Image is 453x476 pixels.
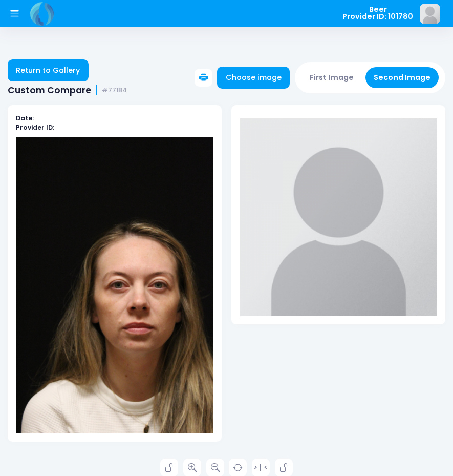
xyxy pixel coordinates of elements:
img: compare-img2 [240,118,437,316]
b: Date: [16,114,34,122]
img: compare-img1 [16,137,213,433]
span: Beer Provider ID: 101780 [342,6,413,20]
img: image [420,4,440,24]
img: Logo [28,1,56,27]
button: Second Image [365,67,439,88]
span: Custom Compare [8,85,91,96]
button: First Image [301,67,362,88]
a: Choose image [217,67,290,89]
a: Return to Gallery [8,59,89,81]
small: #77184 [102,87,127,94]
b: Provider ID: [16,123,54,132]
